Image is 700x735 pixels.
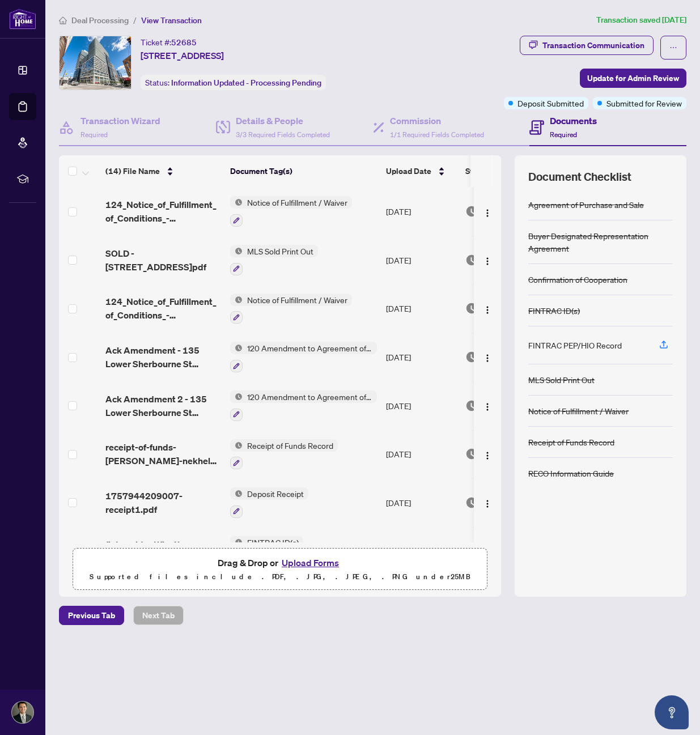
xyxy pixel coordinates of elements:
[12,702,33,723] img: Profile Icon
[141,36,197,49] div: Ticket #:
[381,155,461,187] th: Upload Date
[243,439,338,452] span: Receipt of Funds Record
[141,49,224,62] span: [STREET_ADDRESS]
[528,436,614,448] div: Receipt of Funds Record
[243,245,318,257] span: MLS Sold Print Out
[59,16,67,24] span: home
[381,478,461,527] td: [DATE]
[230,245,243,257] img: Status Icon
[230,487,243,500] img: Status Icon
[390,130,484,139] span: 1/1 Required Fields Completed
[230,294,352,324] button: Status IconNotice of Fulfillment / Waiver
[465,351,478,363] img: Document Status
[218,555,342,570] span: Drag & Drop or
[528,373,595,386] div: MLS Sold Print Out
[381,527,461,576] td: [DATE]
[478,202,497,220] button: Logo
[390,114,484,128] h4: Commission
[243,536,303,549] span: FINTRAC ID(s)
[230,196,243,209] img: Status Icon
[230,536,303,567] button: Status IconFINTRAC ID(s)
[9,9,36,29] img: logo
[478,494,497,512] button: Logo
[171,37,197,48] span: 52685
[243,487,308,500] span: Deposit Receipt
[230,390,377,421] button: Status Icon120 Amendment to Agreement of Purchase and Sale
[105,198,221,225] span: 124_Notice_of_Fulfillment_of_Conditions_-_Agreement_of_Purchase_and_Sale_-_A_-_PropTx-[PERSON_NAM...
[381,333,461,381] td: [DATE]
[141,75,326,90] div: Status:
[483,402,492,411] img: Logo
[528,304,580,317] div: FINTRAC ID(s)
[550,130,577,139] span: Required
[80,130,108,139] span: Required
[278,555,342,570] button: Upload Forms
[105,295,221,322] span: 124_Notice_of_Fulfillment_of_Conditions_-_Agreement_of_Purchase_and_Sale_-_A_-_PropTx-[PERSON_NAM...
[236,114,330,128] h4: Details & People
[105,440,221,468] span: receipt-of-funds-[PERSON_NAME]-nekhela-20250915-065953.pdf
[465,448,478,460] img: Document Status
[465,400,478,412] img: Document Status
[243,342,377,354] span: 120 Amendment to Agreement of Purchase and Sale
[465,496,478,509] img: Document Status
[606,97,682,109] span: Submitted for Review
[483,209,492,218] img: Logo
[230,390,243,403] img: Status Icon
[230,439,243,452] img: Status Icon
[105,538,221,565] span: fintrac-identification-record-[PERSON_NAME]-nekhela-20250912-102628.pdf
[528,405,629,417] div: Notice of Fulfillment / Waiver
[587,69,679,87] span: Update for Admin Review
[478,348,497,366] button: Logo
[465,165,489,177] span: Status
[483,257,492,266] img: Logo
[133,606,184,625] button: Next Tab
[478,251,497,269] button: Logo
[105,165,160,177] span: (14) File Name
[478,299,497,317] button: Logo
[550,114,597,128] h4: Documents
[517,97,584,109] span: Deposit Submitted
[461,155,557,187] th: Status
[542,36,644,54] div: Transaction Communication
[465,302,478,315] img: Document Status
[669,44,677,52] span: ellipsis
[478,397,497,415] button: Logo
[580,69,686,88] button: Update for Admin Review
[141,15,202,26] span: View Transaction
[73,549,487,590] span: Drag & Drop orUpload FormsSupported files include .PDF, .JPG, .JPEG, .PNG under25MB
[520,36,654,55] button: Transaction Communication
[105,247,221,274] span: SOLD - [STREET_ADDRESS]pdf
[483,354,492,363] img: Logo
[243,294,352,306] span: Notice of Fulfillment / Waiver
[226,155,381,187] th: Document Tag(s)
[105,343,221,371] span: Ack Amendment - 135 Lower Sherbourne St 665B_[DATE] 10_22_12.pdf
[465,254,478,266] img: Document Status
[171,78,321,88] span: Information Updated - Processing Pending
[596,14,686,27] article: Transaction saved [DATE]
[133,14,137,27] li: /
[80,114,160,128] h4: Transaction Wizard
[230,439,338,470] button: Status IconReceipt of Funds Record
[236,130,330,139] span: 3/3 Required Fields Completed
[381,381,461,430] td: [DATE]
[528,273,627,286] div: Confirmation of Cooperation
[230,342,377,372] button: Status Icon120 Amendment to Agreement of Purchase and Sale
[528,169,631,185] span: Document Checklist
[381,187,461,236] td: [DATE]
[243,196,352,209] span: Notice of Fulfillment / Waiver
[483,305,492,315] img: Logo
[386,165,431,177] span: Upload Date
[243,390,377,403] span: 120 Amendment to Agreement of Purchase and Sale
[381,236,461,284] td: [DATE]
[528,230,673,254] div: Buyer Designated Representation Agreement
[68,606,115,624] span: Previous Tab
[528,467,614,479] div: RECO Information Guide
[655,695,689,729] button: Open asap
[478,445,497,463] button: Logo
[230,536,243,549] img: Status Icon
[381,430,461,479] td: [DATE]
[60,36,131,90] img: IMG-C12299135_1.jpg
[483,451,492,460] img: Logo
[483,499,492,508] img: Logo
[230,245,318,275] button: Status IconMLS Sold Print Out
